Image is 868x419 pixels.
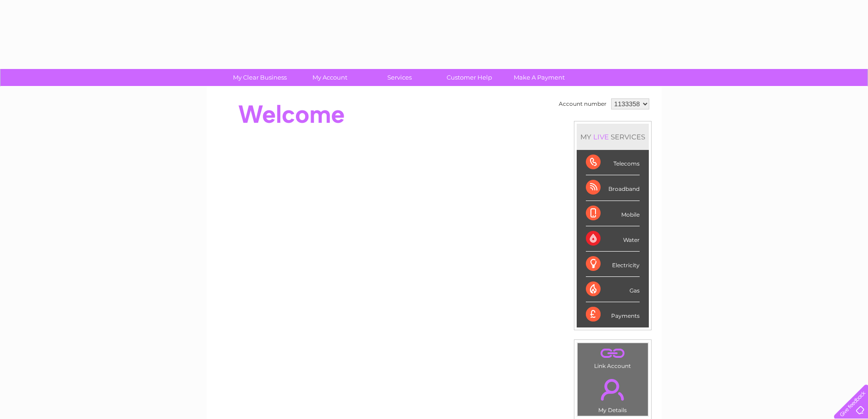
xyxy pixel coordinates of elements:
[577,371,648,416] td: My Details
[577,343,648,372] td: Link Account
[586,201,640,226] div: Mobile
[292,69,368,86] a: My Account
[586,226,640,252] div: Water
[586,252,640,277] div: Electricity
[591,132,611,141] div: LIVE
[556,96,609,112] td: Account number
[586,150,640,175] div: Telecoms
[586,175,640,201] div: Broadband
[580,345,646,362] a: .
[577,124,649,150] div: MY SERVICES
[580,373,646,406] a: .
[501,69,577,86] a: Make A Payment
[586,277,640,302] div: Gas
[586,302,640,327] div: Payments
[362,69,437,86] a: Services
[222,69,298,86] a: My Clear Business
[431,69,507,86] a: Customer Help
